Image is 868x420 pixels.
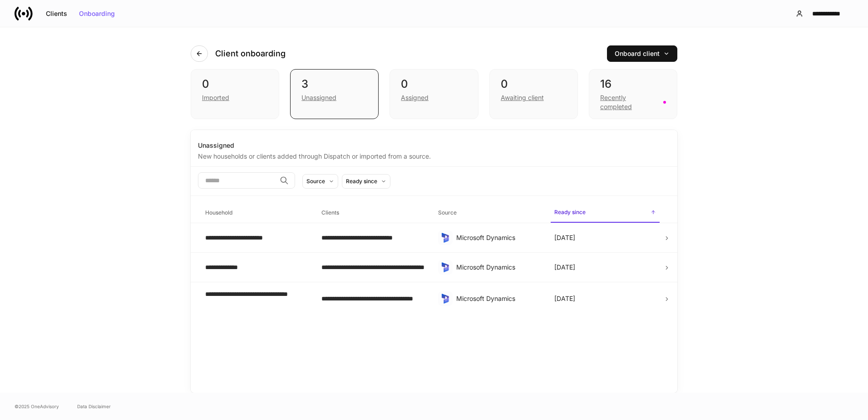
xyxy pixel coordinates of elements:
span: Household [202,204,311,222]
div: 0 [501,77,567,91]
div: 3 [301,77,367,91]
button: Onboarding [73,6,121,21]
img: sIOyOZvWb5kUEAwh5D03bPzsWHrUXBSdsWHDhg8Ma8+nBQBvlija69eFAv+snJUCyn8AqO+ElBnIpgMAAAAASUVORK5CYII= [440,262,451,273]
div: Microsoft Dynamics [456,233,540,242]
div: Recently completed [600,93,658,111]
div: New households or clients added through Dispatch or imported from a source. [198,150,670,161]
button: Onboard client [607,45,677,62]
a: Data Disclaimer [77,403,111,410]
div: 0Assigned [390,69,478,119]
p: [DATE] [554,233,575,242]
img: sIOyOZvWb5kUEAwh5D03bPzsWHrUXBSdsWHDhg8Ma8+nBQBvlija69eFAv+snJUCyn8AqO+ElBnIpgMAAAAASUVORK5CYII= [440,293,451,304]
span: Source [434,204,543,222]
p: [DATE] [554,263,575,272]
div: 0Imported [191,69,279,119]
h6: Clients [321,208,339,217]
button: Ready since [342,174,390,189]
div: Microsoft Dynamics [456,294,540,303]
div: Microsoft Dynamics [456,263,540,272]
div: Imported [202,93,229,102]
div: 16 [600,77,666,91]
h4: Client onboarding [215,48,286,59]
img: sIOyOZvWb5kUEAwh5D03bPzsWHrUXBSdsWHDhg8Ma8+nBQBvlija69eFAv+snJUCyn8AqO+ElBnIpgMAAAAASUVORK5CYII= [440,232,451,243]
div: 16Recently completed [589,69,677,119]
button: Clients [40,6,73,21]
div: 3Unassigned [290,69,379,119]
div: Ready since [346,177,377,185]
div: Onboarding [79,10,115,17]
div: Assigned [401,93,429,102]
button: Source [302,174,338,189]
div: Clients [46,10,67,17]
span: © 2025 OneAdvisory [15,403,59,410]
span: Clients [318,204,427,222]
h6: Household [205,208,232,217]
h6: Source [438,208,457,217]
div: 0 [202,77,268,91]
div: 0 [401,77,467,91]
div: Unassigned [301,93,336,102]
div: 0Awaiting client [489,69,578,119]
div: Onboard client [615,50,670,57]
div: Source [306,177,325,185]
div: Awaiting client [501,93,544,102]
span: Ready since [551,203,660,223]
p: [DATE] [554,294,575,303]
h6: Ready since [554,208,586,216]
div: Unassigned [198,141,670,150]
